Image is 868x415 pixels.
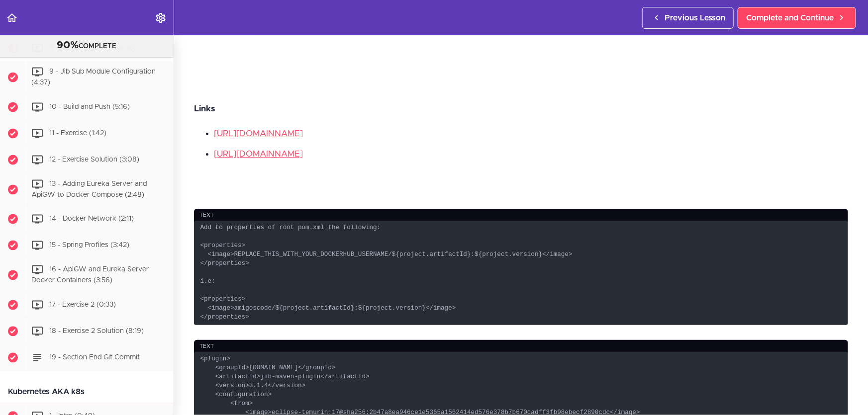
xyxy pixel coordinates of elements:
[31,266,149,285] span: 16 - ApiGW and Eureka Server Docker Containers (3:56)
[194,104,215,113] strong: Links
[31,180,147,199] span: 13 - Adding Eureka Server and ApiGW to Docker Compose (2:48)
[214,129,303,138] a: [URL][DOMAIN_NAME]
[746,12,834,24] span: Complete and Continue
[49,103,130,110] span: 10 - Build and Push (5:16)
[57,40,79,50] span: 90%
[665,12,725,24] span: Previous Lesson
[49,216,134,223] span: 14 - Docker Network (2:11)
[49,328,144,334] span: 18 - Exercise 2 Solution (8:19)
[214,150,303,158] a: [URL][DOMAIN_NAME]
[49,156,139,163] span: 12 - Exercise Solution (3:08)
[738,7,856,29] a: Complete and Continue
[642,7,734,29] a: Previous Lesson
[49,242,129,249] span: 15 - Spring Profiles (3:42)
[194,221,848,325] code: Add to properties of root pom.xml the following: <properties> <image>REPLACE_THIS_WITH_YOUR_DOCKE...
[6,12,18,24] svg: Back to course curriculum
[155,12,167,24] svg: Settings Menu
[49,354,140,361] span: 19 - Section End Git Commit
[12,39,161,52] div: COMPLETE
[49,130,106,137] span: 11 - Exercise (1:42)
[49,301,116,308] span: 17 - Exercise 2 (0:33)
[31,68,156,86] span: 9 - Jib Sub Module Configuration (4:37)
[194,209,848,222] div: text
[194,340,848,353] div: text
